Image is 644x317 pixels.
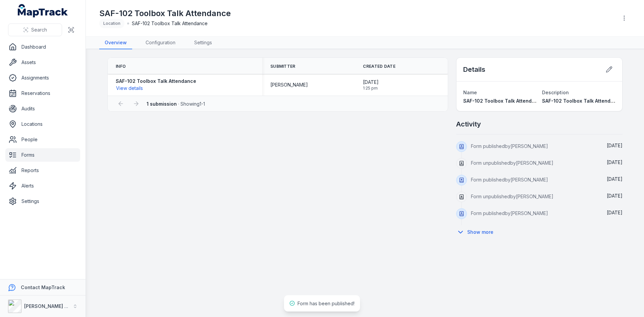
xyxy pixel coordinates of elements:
[607,143,623,148] span: [DATE]
[5,56,80,69] a: Assets
[140,37,181,49] a: Configuration
[456,119,481,129] h2: Activity
[270,82,308,88] span: [PERSON_NAME]
[8,23,62,36] button: Search
[607,193,623,199] span: [DATE]
[5,117,80,131] a: Locations
[363,79,379,91] time: 8/21/2025, 1:25:51 PM
[607,210,623,215] span: [DATE]
[607,176,623,182] span: [DATE]
[18,4,68,17] a: MapTrack
[607,159,623,165] span: [DATE]
[5,102,80,115] a: Audits
[363,79,379,86] span: [DATE]
[542,90,569,95] span: Description
[24,303,79,309] strong: [PERSON_NAME] Group
[116,85,143,92] button: View details
[607,143,623,148] time: 9/15/2025, 3:25:59 PM
[5,133,80,146] a: People
[471,194,553,199] span: Form unpublished by [PERSON_NAME]
[363,86,379,91] span: 1:25 pm
[5,195,80,208] a: Settings
[99,8,231,19] h1: SAF-102 Toolbox Talk Attendance
[363,64,395,69] span: Created Date
[542,98,623,104] span: SAF-102 Toolbox Talk Attendance
[463,98,544,104] span: SAF-102 Toolbox Talk Attendance
[116,78,196,85] strong: SAF-102 Toolbox Talk Attendance
[31,27,47,33] span: Search
[607,176,623,182] time: 8/21/2025, 2:13:58 PM
[270,64,296,69] span: Submitter
[607,159,623,165] time: 8/21/2025, 2:36:39 PM
[5,179,80,193] a: Alerts
[147,101,177,107] strong: 1 submission
[471,143,548,149] span: Form published by [PERSON_NAME]
[5,71,80,85] a: Assignments
[5,164,80,177] a: Reports
[99,19,124,28] div: Location
[5,148,80,162] a: Forms
[298,301,355,306] span: Form has been published!
[463,90,477,95] span: Name
[607,210,623,215] time: 8/21/2025, 1:30:34 PM
[21,284,65,290] strong: Contact MapTrack
[456,225,498,239] button: Show more
[5,40,80,54] a: Dashboard
[471,210,548,216] span: Form published by [PERSON_NAME]
[99,37,132,49] a: Overview
[147,101,205,107] span: · Showing 1 - 1
[132,20,208,27] span: SAF-102 Toolbox Talk Attendance
[463,65,485,74] h2: Details
[189,37,217,49] a: Settings
[471,160,553,166] span: Form unpublished by [PERSON_NAME]
[116,64,126,69] span: Info
[5,87,80,100] a: Reservations
[471,177,548,182] span: Form published by [PERSON_NAME]
[607,193,623,199] time: 8/21/2025, 2:08:20 PM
